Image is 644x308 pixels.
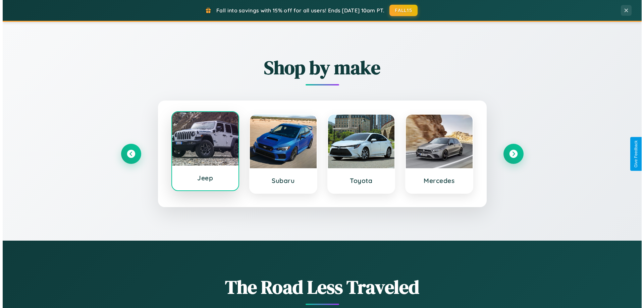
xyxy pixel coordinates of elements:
div: Give Feedback [631,140,636,168]
h1: The Road Less Traveled [118,274,521,300]
h3: Toyota [332,177,385,185]
h3: Mercedes [410,177,463,185]
span: Fall into savings with 15% off for all users! Ends [DATE] 10am PT. [214,7,382,14]
h3: Subaru [254,177,307,185]
button: FALL15 [387,5,415,16]
h2: Shop by make [118,55,521,80]
button: Give Feedback [628,137,639,171]
h3: Jeep [176,174,229,182]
